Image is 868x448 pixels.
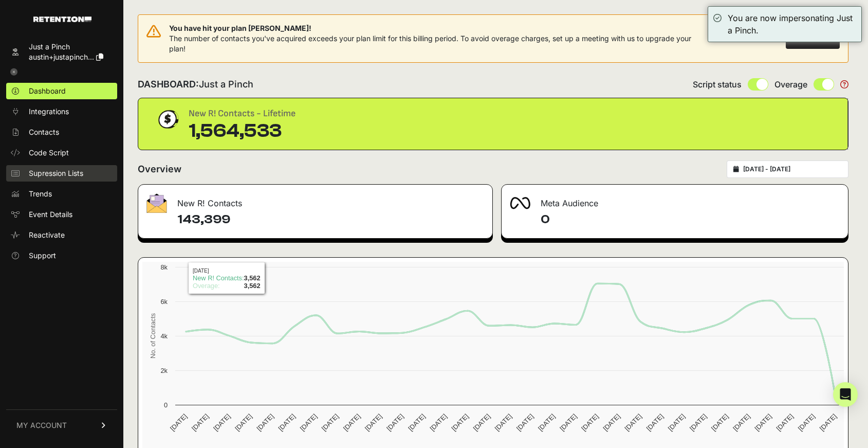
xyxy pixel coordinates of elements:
text: [DATE] [667,413,687,433]
text: [DATE] [428,413,448,433]
text: [DATE] [407,413,427,433]
text: 6k [160,298,168,306]
text: [DATE] [320,413,340,433]
h4: 0 [541,211,840,228]
span: Contacts [29,127,59,137]
text: [DATE] [299,413,319,433]
text: [DATE] [580,413,600,433]
text: 2k [160,367,168,374]
img: Retention.com [33,16,91,22]
text: [DATE] [797,413,817,433]
a: Supression Lists [6,165,117,182]
text: [DATE] [472,413,492,433]
text: [DATE] [190,413,210,433]
span: The number of contacts you've acquired exceeds your plan limit for this billing period. To avoid ... [169,34,691,53]
a: Just a Pinch austin+justapinch... [6,39,117,65]
text: [DATE] [537,413,557,433]
a: Integrations [6,103,117,120]
text: [DATE] [623,413,643,433]
a: Dashboard [6,83,117,99]
div: Open Intercom Messenger [833,382,858,407]
div: New R! Contacts [138,185,492,216]
text: [DATE] [710,413,730,433]
text: [DATE] [363,413,383,433]
text: [DATE] [342,413,362,433]
text: [DATE] [753,413,773,433]
text: [DATE] [731,413,751,433]
text: [DATE] [169,413,189,433]
a: Support [6,247,117,264]
h2: DASHBOARD: [138,77,253,92]
span: Script status [693,78,742,91]
a: Code Script [6,145,117,161]
span: Just a Pinch [199,79,253,89]
button: Remind me later [706,29,780,48]
text: [DATE] [212,413,232,433]
text: [DATE] [255,413,275,433]
text: [DATE] [277,413,297,433]
span: You have hit your plan [PERSON_NAME]! [169,23,706,33]
span: Code Script [29,148,69,158]
img: fa-meta-2f981b61bb99beabf952f7030308934f19ce035c18b003e963880cc3fabeebb7.png [510,197,530,209]
div: New R! Contacts - Lifetime [189,106,296,121]
text: [DATE] [601,413,621,433]
span: MY ACCOUNT [16,420,67,431]
div: Just a Pinch [29,42,103,52]
a: Contacts [6,124,117,140]
text: 4k [160,332,168,340]
span: Reactivate [29,230,65,240]
text: No. of Contacts [149,313,157,359]
span: austin+justapinch... [29,52,94,61]
a: Trends [6,186,117,202]
text: [DATE] [515,413,535,433]
span: Supression Lists [29,168,83,178]
text: [DATE] [450,413,470,433]
span: Event Details [29,209,72,220]
img: dollar-coin-05c43ed7efb7bc0c12610022525b4bbbb207c7efeef5aecc26f025e68dcafac9.png [155,106,180,132]
a: Reactivate [6,227,117,243]
div: 1,564,533 [189,121,296,141]
text: 0 [164,401,168,409]
text: [DATE] [775,413,795,433]
text: [DATE] [645,413,665,433]
text: 8k [160,263,168,271]
img: fa-envelope-19ae18322b30453b285274b1b8af3d052b27d846a4fbe8435d1a52b978f639a2.png [146,193,167,213]
div: You are now impersonating Just a Pinch. [728,12,856,37]
text: [DATE] [818,413,838,433]
text: [DATE] [558,413,578,433]
text: [DATE] [233,413,253,433]
h2: Overview [138,162,181,176]
span: Trends [29,189,52,199]
a: Event Details [6,206,117,223]
h4: 143,399 [177,211,484,228]
a: MY ACCOUNT [6,409,117,441]
text: [DATE] [688,413,708,433]
span: Dashboard [29,86,66,96]
span: Integrations [29,106,69,117]
span: Overage [774,78,807,91]
text: [DATE] [385,413,405,433]
div: Meta Audience [502,185,848,216]
span: Support [29,250,56,261]
text: [DATE] [493,413,513,433]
